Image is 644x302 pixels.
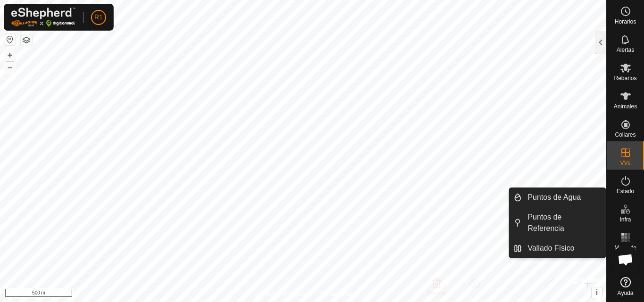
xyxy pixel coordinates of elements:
button: Capas del Mapa [21,34,32,46]
span: Ayuda [618,290,634,296]
span: R1 [94,12,103,22]
span: Horarios [615,19,636,24]
span: Puntos de Agua [528,192,581,203]
button: – [4,62,16,73]
a: Ayuda [607,273,644,300]
button: Restablecer Mapa [4,34,16,45]
span: Infra [619,217,631,222]
span: Estado [617,188,634,194]
span: Puntos de Referencia [528,212,600,234]
a: Política de Privacidad [255,290,309,298]
a: Contáctenos [320,290,352,298]
button: + [4,49,16,61]
span: i [596,288,598,296]
span: Mapa de Calor [609,245,642,256]
span: Vallado Físico [528,243,574,254]
span: Collares [615,132,636,138]
span: Animales [614,104,637,109]
img: Logo Gallagher [11,8,75,27]
li: Puntos de Agua [509,188,606,207]
a: Vallado Físico [522,239,606,258]
li: Puntos de Referencia [509,208,606,238]
span: VVs [620,160,630,166]
li: Vallado Físico [509,239,606,258]
button: i [592,287,602,298]
a: Puntos de Agua [522,188,606,207]
span: Rebaños [614,75,636,81]
div: Chat abierto [611,245,640,274]
a: Puntos de Referencia [522,208,606,238]
span: Alertas [617,47,634,53]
